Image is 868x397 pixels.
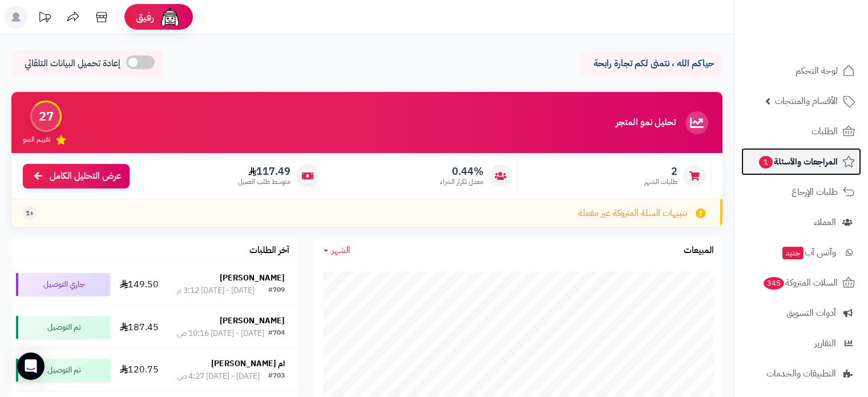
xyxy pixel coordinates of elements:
td: 187.45 [115,306,164,348]
span: طلبات الإرجاع [792,184,838,200]
span: متوسط طلب العميل [238,177,290,187]
span: 2 [644,165,677,178]
a: أدوات التسويق [741,299,861,327]
a: لوحة التحكم [741,57,861,85]
a: التقارير [741,330,861,357]
div: [DATE] - [DATE] 10:16 ص [177,328,264,339]
h3: تحليل نمو المتجر [616,118,676,128]
span: 117.49 [238,165,290,178]
p: حياكم الله ، نتمنى لكم تجارة رابحة [588,57,714,70]
span: وآتس آب [781,244,836,260]
span: إعادة تحميل البيانات التلقائي [25,57,120,70]
a: الشهر [324,244,350,257]
span: المراجعات والأسئلة [758,154,838,170]
div: [DATE] - [DATE] 3:12 م [177,285,255,296]
span: 0.44% [440,165,483,178]
span: تقييم النمو [23,135,50,145]
span: الطلبات [812,123,838,139]
span: طلبات الشهر [644,177,677,187]
span: الشهر [332,243,350,257]
div: #709 [268,285,285,296]
span: لوحة التحكم [796,63,838,79]
td: 149.50 [115,263,164,306]
a: التطبيقات والخدمات [741,360,861,387]
strong: [PERSON_NAME] [220,272,285,284]
div: تم التوصيل [16,359,110,382]
a: السلات المتروكة345 [741,269,861,296]
span: +1 [26,208,34,218]
a: طلبات الإرجاع [741,178,861,206]
div: جاري التوصيل [16,273,110,296]
a: المراجعات والأسئلة1 [741,148,861,175]
a: عرض التحليل الكامل [23,164,130,189]
div: [DATE] - [DATE] 4:27 ص [177,371,260,382]
span: التطبيقات والخدمات [766,366,836,382]
span: أدوات التسويق [786,305,836,321]
td: 120.75 [115,349,164,391]
img: ai-face.png [159,6,181,29]
span: السلات المتروكة [762,275,838,291]
div: #704 [268,328,285,339]
strong: ام [PERSON_NAME] [211,358,285,370]
span: التقارير [814,335,836,351]
span: الأقسام والمنتجات [775,93,838,109]
a: الطلبات [741,118,861,145]
strong: [PERSON_NAME] [220,315,285,327]
h3: المبيعات [684,246,714,256]
span: جديد [782,247,804,259]
a: تحديثات المنصة [30,6,59,31]
div: Open Intercom Messenger [17,352,45,380]
div: #703 [268,371,285,382]
span: عرض التحليل الكامل [50,170,121,183]
span: معدل تكرار الشراء [440,177,483,187]
span: تنبيهات السلة المتروكة غير مفعلة [578,207,687,220]
span: 1 [759,156,773,169]
span: 345 [764,277,784,290]
a: العملاء [741,208,861,236]
h3: آخر الطلبات [249,246,289,256]
span: رفيق [136,10,154,24]
div: تم التوصيل [16,316,110,339]
a: وآتس آبجديد [741,239,861,266]
span: العملاء [814,214,836,230]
